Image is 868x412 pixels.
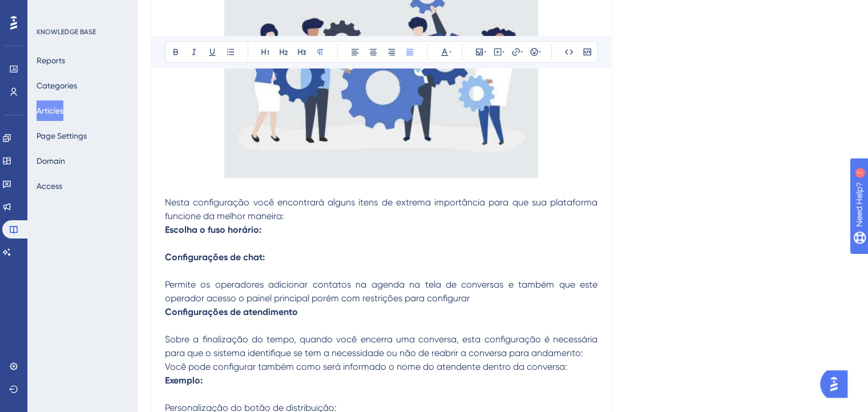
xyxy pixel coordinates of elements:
span: Sobre a finalização do tempo, quando você encerra uma conversa, esta configuração é necessária pa... [165,334,600,358]
span: Need Help? [27,3,71,17]
div: 1 [79,6,83,15]
div: KNOWLEDGE BASE [37,27,96,37]
button: Access [37,176,62,196]
span: Permite os operadores adicionar contatos na agenda na tela de conversas e também que este operado... [165,279,600,304]
strong: Configurações de atendimento [165,306,298,317]
button: Categories [37,75,77,96]
strong: Configurações de chat: [165,252,265,262]
strong: Escolha o fuso horário: [165,224,261,235]
button: Domain [37,151,65,171]
button: Articles [37,100,63,121]
strong: Exemplo: [165,375,203,386]
iframe: UserGuiding AI Assistant Launcher [820,367,854,401]
span: Você pode configurar também como será informado o nome do atendente dentro da conversa: [165,361,567,372]
span: Nesta configuração você encontrará alguns itens de extrema importância para que sua plataforma fu... [165,197,600,221]
button: Page Settings [37,126,87,146]
button: Reports [37,50,65,71]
